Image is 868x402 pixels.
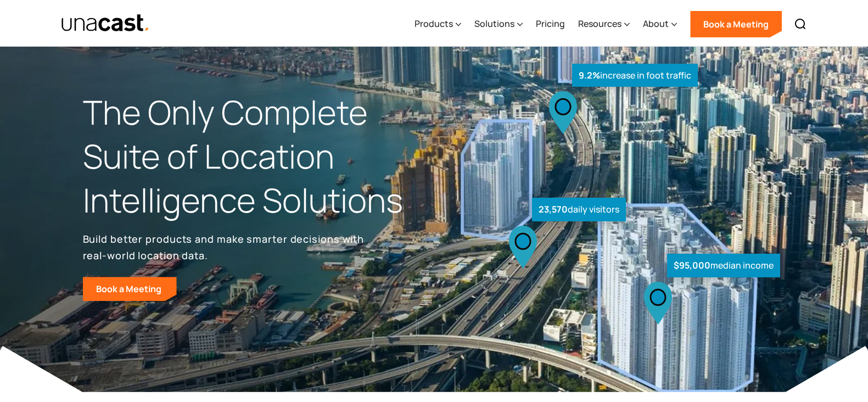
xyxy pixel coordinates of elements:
a: Book a Meeting [690,11,782,37]
div: About [643,17,669,30]
div: increase in foot traffic [572,64,698,87]
img: Search icon [794,18,807,31]
div: Products [415,17,453,30]
div: About [643,2,677,47]
div: daily visitors [532,198,626,221]
div: Products [415,2,461,47]
div: Resources [578,2,630,47]
div: Solutions [474,2,523,47]
div: Resources [578,17,621,30]
div: median income [667,254,780,277]
a: Book a Meeting [83,277,177,301]
strong: $95,000 [674,259,710,271]
a: home [61,14,150,33]
a: Pricing [536,2,565,47]
strong: 9.2% [579,69,600,81]
p: Build better products and make smarter decisions with real-world location data. [83,231,368,264]
div: Solutions [474,17,514,30]
img: Unacast text logo [61,14,150,33]
strong: 23,570 [539,203,568,215]
h1: The Only Complete Suite of Location Intelligence Solutions [83,91,434,222]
